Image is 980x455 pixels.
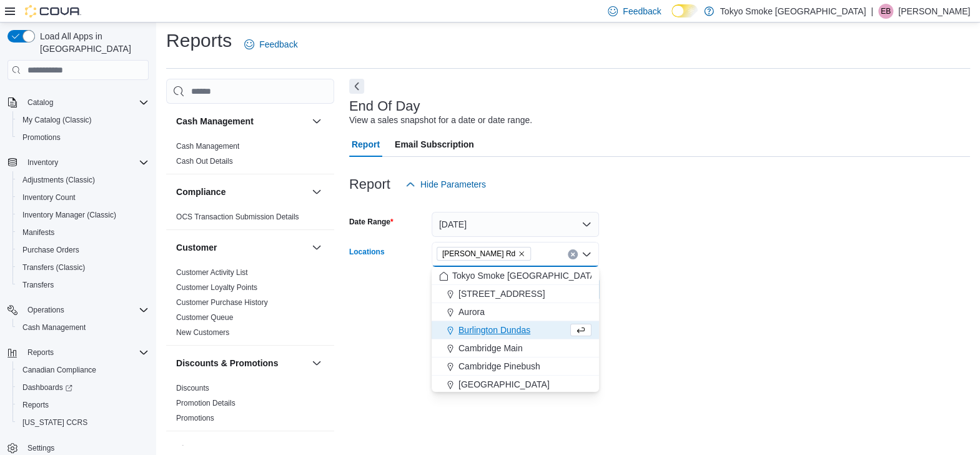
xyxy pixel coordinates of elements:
[12,396,154,414] button: Reports
[176,267,248,277] span: Customer Activity List
[17,362,149,377] span: Canadian Compliance
[176,398,235,408] span: Promotion Details
[432,339,599,357] button: Cambridge Main
[12,241,154,259] button: Purchase Orders
[22,382,72,392] span: Dashboards
[176,142,239,151] a: Cash Management
[176,357,307,369] button: Discounts & Promotions
[395,132,474,157] span: Email Subscription
[17,190,81,205] a: Inventory Count
[27,157,58,167] span: Inventory
[17,277,149,292] span: Transfers
[2,94,154,111] button: Catalog
[176,442,209,455] h3: Finance
[452,269,598,282] span: Tokyo Smoke [GEOGRAPHIC_DATA]
[17,380,77,395] a: Dashboards
[176,186,225,198] h3: Compliance
[166,28,232,53] h1: Reports
[349,217,393,227] label: Date Range
[22,245,79,255] span: Purchase Orders
[22,345,59,360] button: Reports
[176,384,209,392] a: Discounts
[17,320,149,335] span: Cash Management
[17,397,149,412] span: Reports
[22,302,149,317] span: Operations
[176,282,257,292] span: Customer Loyalty Points
[35,30,149,55] span: Load All Apps in [GEOGRAPHIC_DATA]
[349,79,364,94] button: Next
[568,249,578,259] button: Clear input
[176,212,299,222] span: OCS Transaction Submission Details
[22,345,149,360] span: Reports
[22,95,58,110] button: Catalog
[12,414,154,431] button: [US_STATE] CCRS
[432,212,599,237] button: [DATE]
[22,95,149,110] span: Catalog
[871,4,873,19] p: |
[349,177,390,192] h3: Report
[671,4,698,17] input: Dark Mode
[259,38,297,51] span: Feedback
[176,328,229,337] a: New Customers
[432,376,599,394] button: [GEOGRAPHIC_DATA]
[166,139,334,174] div: Cash Management
[22,210,116,220] span: Inventory Manager (Classic)
[400,172,491,197] button: Hide Parameters
[2,301,154,319] button: Operations
[17,225,149,240] span: Manifests
[349,247,385,257] label: Locations
[27,347,54,357] span: Reports
[349,99,420,114] h3: End Of Day
[623,5,661,17] span: Feedback
[27,305,64,315] span: Operations
[176,312,233,322] span: Customer Queue
[176,383,209,393] span: Discounts
[17,415,149,430] span: Washington CCRS
[17,112,97,127] a: My Catalog (Classic)
[17,362,101,377] a: Canadian Compliance
[176,297,268,307] span: Customer Purchase History
[17,260,149,275] span: Transfers (Classic)
[22,262,85,272] span: Transfers (Classic)
[458,342,523,354] span: Cambridge Main
[17,380,149,395] span: Dashboards
[349,114,532,127] div: View a sales snapshot for a date or date range.
[12,206,154,224] button: Inventory Manager (Classic)
[432,303,599,321] button: Aurora
[176,268,248,277] a: Customer Activity List
[22,155,149,170] span: Inventory
[17,130,149,145] span: Promotions
[12,189,154,206] button: Inventory Count
[22,322,86,332] span: Cash Management
[22,280,54,290] span: Transfers
[17,225,59,240] a: Manifests
[442,247,515,260] span: [PERSON_NAME] Rd
[2,344,154,361] button: Reports
[176,414,214,422] a: Promotions
[27,443,54,453] span: Settings
[432,285,599,303] button: [STREET_ADDRESS]
[176,298,268,307] a: Customer Purchase History
[17,112,149,127] span: My Catalog (Classic)
[22,227,54,237] span: Manifests
[352,132,380,157] span: Report
[22,175,95,185] span: Adjustments (Classic)
[176,186,307,198] button: Compliance
[17,415,92,430] a: [US_STATE] CCRS
[166,381,334,431] div: Discounts & Promotions
[582,249,591,259] button: Close list of options
[22,365,96,375] span: Canadian Compliance
[12,224,154,241] button: Manifests
[17,242,84,257] a: Purchase Orders
[12,379,154,396] a: Dashboards
[12,319,154,336] button: Cash Management
[176,157,233,166] a: Cash Out Details
[458,306,485,318] span: Aurora
[176,413,214,423] span: Promotions
[309,114,324,129] button: Cash Management
[17,130,66,145] a: Promotions
[176,241,217,254] h3: Customer
[22,115,92,125] span: My Catalog (Classic)
[17,260,90,275] a: Transfers (Classic)
[458,360,540,372] span: Cambridge Pinebush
